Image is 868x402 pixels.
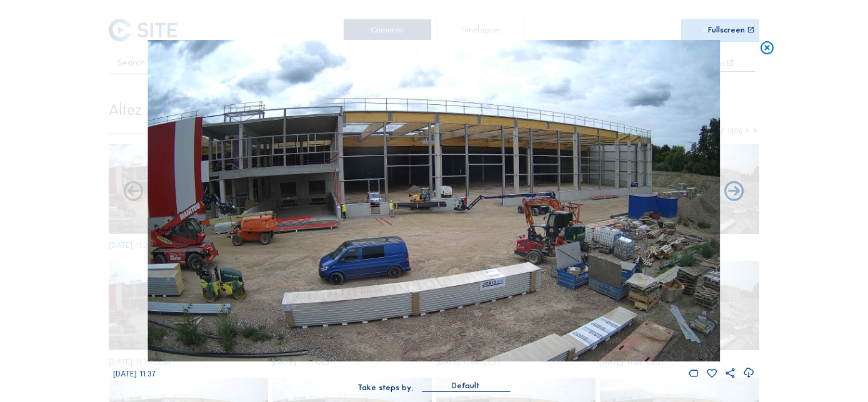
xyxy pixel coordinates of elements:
[708,26,745,34] div: Fullscreen
[452,380,480,391] div: Default
[722,180,746,204] i: Back
[357,384,413,392] div: Take steps by:
[422,380,511,391] div: Default
[122,180,146,204] i: Forward
[147,40,720,361] img: Image
[113,369,156,378] span: [DATE] 11:37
